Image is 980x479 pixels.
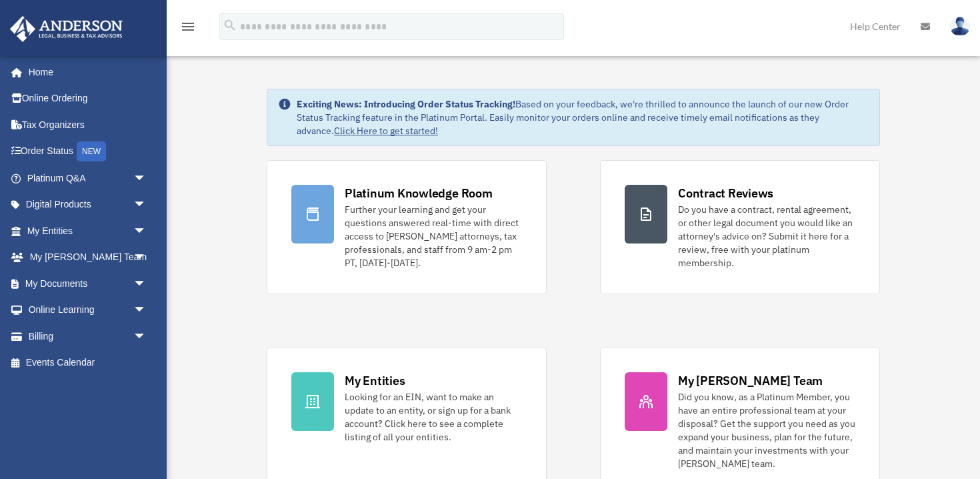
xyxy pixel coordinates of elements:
[9,85,167,112] a: Online Ordering
[9,138,167,165] a: Order StatusNEW
[345,185,493,201] div: Platinum Knowledge Room
[267,160,547,294] a: Platinum Knowledge Room Further your learning and get your questions answered real-time with dire...
[9,217,167,244] a: My Entitiesarrow_drop_down
[133,191,160,219] span: arrow_drop_down
[678,390,855,470] div: Did you know, as a Platinum Member, you have an entire professional team at your disposal? Get th...
[180,19,196,35] i: menu
[9,165,167,191] a: Platinum Q&Aarrow_drop_down
[297,98,515,110] strong: Exciting News: Introducing Order Status Tracking!
[345,203,522,270] div: Further your learning and get your questions answered real-time with direct access to [PERSON_NAM...
[678,372,823,389] div: My [PERSON_NAME] Team
[133,323,160,350] span: arrow_drop_down
[133,165,160,192] span: arrow_drop_down
[297,97,869,137] div: Based on your feedback, we're thrilled to announce the launch of our new Order Status Tracking fe...
[9,111,167,138] a: Tax Organizers
[133,217,160,245] span: arrow_drop_down
[9,191,167,218] a: Digital Productsarrow_drop_down
[345,390,522,444] div: Looking for an EIN, want to make an update to an entity, or sign up for a bank account? Click her...
[9,297,167,324] a: Online Learningarrow_drop_down
[133,297,160,324] span: arrow_drop_down
[6,16,127,42] img: Anderson Advisors Platinum Portal
[345,372,405,389] div: My Entities
[9,323,167,350] a: Billingarrow_drop_down
[678,185,773,201] div: Contract Reviews
[180,23,196,35] a: menu
[9,270,167,297] a: My Documentsarrow_drop_down
[334,125,438,137] a: Click Here to get started!
[223,18,237,33] i: search
[678,203,855,270] div: Do you have a contract, rental agreement, or other legal document you would like an attorney's ad...
[77,141,106,161] div: NEW
[950,17,970,36] img: User Pic
[9,350,167,376] a: Events Calendar
[600,160,880,294] a: Contract Reviews Do you have a contract, rental agreement, or other legal document you would like...
[133,270,160,298] span: arrow_drop_down
[9,59,160,85] a: Home
[133,244,160,272] span: arrow_drop_down
[9,244,167,271] a: My [PERSON_NAME] Teamarrow_drop_down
